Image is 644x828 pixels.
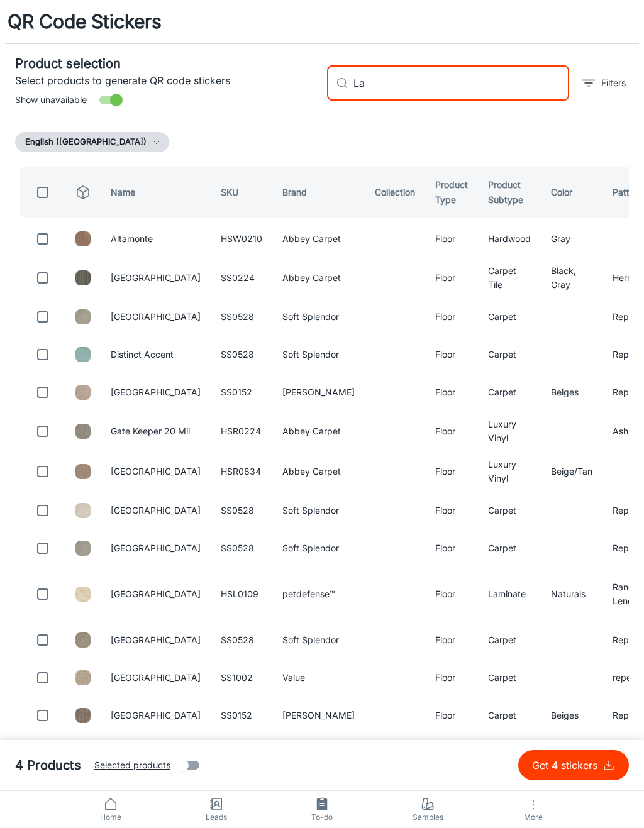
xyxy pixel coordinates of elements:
h1: QR Code Stickers [8,8,162,36]
a: Leads [164,791,269,828]
th: SKU [211,167,272,218]
td: Floor [425,532,478,565]
span: Leads [171,812,262,823]
td: Distinct Accent [101,338,211,371]
td: [GEOGRAPHIC_DATA] [101,260,211,295]
span: More [488,812,579,822]
td: [GEOGRAPHIC_DATA] [101,454,211,489]
td: Floor [425,494,478,527]
td: Carpet [478,494,541,527]
td: SS0528 [211,338,272,371]
td: Abbey Carpet [272,260,365,295]
td: Black, Gray [541,260,602,295]
input: Search by SKU, brand, collection... [353,65,569,101]
a: Home [58,791,164,828]
td: Carpet [478,699,541,732]
td: [GEOGRAPHIC_DATA] [101,532,211,565]
td: [GEOGRAPHIC_DATA] [101,737,211,772]
th: Product Type [425,167,478,218]
button: filter [579,73,629,93]
td: Soft Splendor [272,494,365,527]
td: Floor [425,376,478,409]
td: Floor [425,301,478,333]
td: Floor [425,414,478,449]
span: Samples [382,812,473,823]
h5: Product selection [15,54,317,73]
td: Luxury Vinyl [478,414,541,449]
th: Brand [272,167,365,218]
th: Color [541,167,602,218]
td: Beige/Tan [541,737,602,772]
td: Gray [541,223,602,255]
p: Select products to generate QR code stickers [15,73,317,88]
td: Carpet [478,661,541,694]
span: Selected products [94,758,170,772]
td: Carpet [478,376,541,409]
td: SS0224 [211,260,272,295]
td: Laminate [478,570,541,619]
span: Show unavailable [15,93,87,107]
td: Abbey Carpet [272,454,365,489]
td: Floor [425,338,478,371]
td: Beige/Tan [541,454,602,489]
td: Carpet [478,532,541,565]
td: Beiges [541,376,602,409]
td: [PERSON_NAME] [272,376,365,409]
td: SS0152 [211,376,272,409]
button: English ([GEOGRAPHIC_DATA]) [15,132,169,152]
button: More [480,791,586,828]
th: Product Subtype [478,167,541,218]
td: Carpet [478,301,541,333]
h5: 4 Products [15,756,81,775]
td: Abbey Carpet [272,414,365,449]
td: Hardwood [478,223,541,255]
td: Soft Splendor [272,338,365,371]
td: Floor [425,699,478,732]
td: HSL0109 [211,570,272,619]
td: [GEOGRAPHIC_DATA] [101,494,211,527]
th: Collection [365,167,425,218]
td: Soft Splendor [272,624,365,656]
td: SS0528 [211,494,272,527]
td: HSW0210 [211,223,272,255]
td: SS0528 [211,624,272,656]
td: SS0528 [211,301,272,333]
td: Abbey Carpet [272,737,365,772]
td: Luxury Vinyl [478,454,541,489]
td: petdefense™ [272,570,365,619]
td: Carpet Tile [478,260,541,295]
td: Carpet [478,624,541,656]
td: HSR0834 [211,454,272,489]
td: SS0152 [211,699,272,732]
td: [GEOGRAPHIC_DATA] [101,301,211,333]
td: [PERSON_NAME] [272,699,365,732]
td: Floor [425,737,478,772]
span: To-do [277,812,367,823]
button: Get 4 stickers [518,750,629,780]
td: Floor [425,260,478,295]
span: Home [65,812,156,823]
a: Samples [375,791,480,828]
td: Beiges [541,699,602,732]
p: Get 4 stickers [532,758,602,773]
td: Floor [425,223,478,255]
td: Gate Keeper 20 Mil [101,414,211,449]
td: HSR0831 [211,737,272,772]
a: To-do [269,791,375,828]
td: [GEOGRAPHIC_DATA] [101,570,211,619]
td: Soft Splendor [272,301,365,333]
td: HSR0224 [211,414,272,449]
td: Carpet [478,338,541,371]
td: [GEOGRAPHIC_DATA] [101,699,211,732]
td: Abbey Carpet [272,223,365,255]
td: Naturals [541,570,602,619]
td: Floor [425,570,478,619]
th: Name [101,167,211,218]
td: Soft Splendor [272,532,365,565]
p: Filters [601,76,626,90]
td: Altamonte [101,223,211,255]
td: SS1002 [211,661,272,694]
td: [GEOGRAPHIC_DATA] [101,661,211,694]
td: SS0528 [211,532,272,565]
td: Floor [425,454,478,489]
